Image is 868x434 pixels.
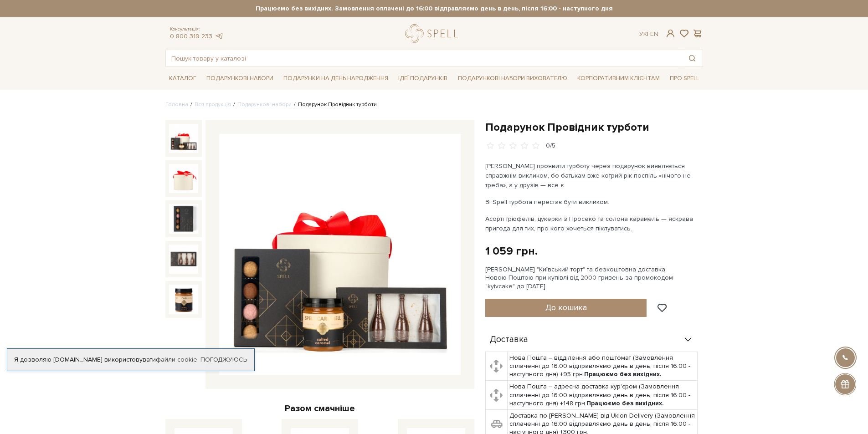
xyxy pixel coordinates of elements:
a: Подарункові набори вихователю [454,71,571,86]
img: Подарунок Провідник турботи [219,134,461,375]
div: 1 059 грн. [485,244,538,258]
span: До кошика [545,302,587,312]
a: Каталог [165,71,200,86]
td: Нова Пошта – адресна доставка кур'єром (Замовлення сплаченні до 16:00 відправляємо день в день, п... [508,381,698,410]
p: Зі Spell турбота перестає бути викликом. [485,197,699,207]
a: telegram [215,32,224,40]
a: logo [405,24,462,43]
a: Подарункові набори [203,71,277,86]
div: Разом смачніше [165,403,474,414]
img: Подарунок Провідник турботи [169,245,198,274]
h1: Подарунок Провідник турботи [485,120,703,134]
a: Подарунки на День народження [280,71,392,86]
a: Ідеї подарунків [395,71,451,86]
li: Подарунок Провідник турботи [292,101,377,109]
p: Асорті трюфелів, цукерки з Просеко та солона карамель — яскрава пригода для тих, про кого хочетьс... [485,214,699,233]
div: Ук [639,30,658,38]
a: 0 800 319 233 [170,32,212,40]
a: Про Spell [666,71,703,86]
span: Доставка [490,336,528,344]
div: [PERSON_NAME] "Київський торт" та безкоштовна доставка Новою Поштою при купівлі від 2000 гривень ... [485,266,703,291]
strong: Працюємо без вихідних. Замовлення оплачені до 16:00 відправляємо день в день, після 16:00 - насту... [165,5,703,13]
a: файли cookie [156,356,197,363]
a: Вся продукція [195,101,231,108]
a: En [650,30,658,38]
a: Погоджуюсь [200,356,247,364]
a: Подарункові набори [237,101,292,108]
b: Працюємо без вихідних. [586,399,664,407]
button: Пошук товару у каталозі [682,50,703,66]
td: Нова Пошта – відділення або поштомат (Замовлення сплаченні до 16:00 відправляємо день в день, піс... [508,352,698,381]
input: Пошук товару у каталозі [166,50,682,66]
div: Я дозволяю [DOMAIN_NAME] використовувати [7,356,254,364]
img: Подарунок Провідник турботи [169,285,198,314]
img: Подарунок Провідник турботи [169,164,198,193]
p: [PERSON_NAME] проявити турботу через подарунок виявляється справжнім викликом, бо батькам вже кот... [485,161,699,190]
span: | [647,30,648,38]
span: Консультація: [170,26,224,32]
div: 0/5 [546,142,555,150]
button: До кошика [485,299,647,317]
a: Головна [165,101,188,108]
img: Подарунок Провідник турботи [169,124,198,153]
b: Працюємо без вихідних. [584,370,662,378]
img: Подарунок Провідник турботи [169,204,198,233]
a: Корпоративним клієнтам [574,71,663,86]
